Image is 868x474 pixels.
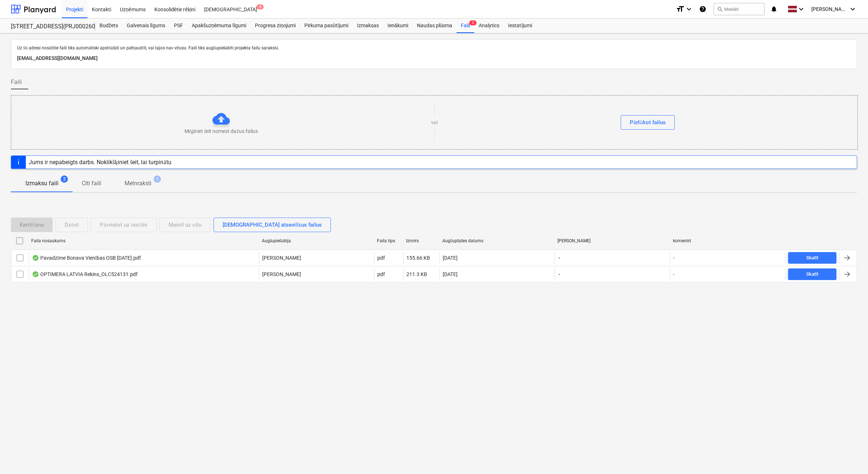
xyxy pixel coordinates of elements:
div: [DATE] [443,271,458,277]
a: Budžets [95,19,122,33]
div: Skatīt [806,254,819,262]
p: [EMAIL_ADDRESS][DOMAIN_NAME] [17,54,851,63]
div: Mēģiniet šeit nomest dažus failusvaiPārlūkot failus [11,95,858,150]
span: 2 [61,175,68,183]
span: 1 [154,175,161,183]
i: notifications [770,5,778,13]
div: Skatīt [806,270,819,279]
div: komentēt [673,238,782,244]
p: Uz šo adresi nosūtītie faili tiks automātiski apstrādāti un pārbaudīti, vai tajos nav vīrusu. Fai... [17,45,851,51]
button: [DEMOGRAPHIC_DATA] atsevišķus failus [214,218,331,232]
button: Skatīt [788,252,836,264]
a: Faili2 [457,19,474,33]
div: Augšupielādēja [262,238,371,244]
p: [PERSON_NAME] [262,271,301,278]
div: - [673,255,674,261]
span: - [558,254,561,262]
div: 155.66 KB [406,255,430,261]
span: search [717,6,723,12]
a: Izmaksas [353,19,383,33]
p: vai [431,119,438,126]
button: Pārlūkot failus [621,115,675,130]
p: Mēģiniet šeit nomest dažus failus [184,127,258,135]
div: Faila nosaukums [31,238,256,243]
div: [STREET_ADDRESS](PRJ0002600) 2601946 [11,23,86,31]
div: 211.3 KB [406,271,427,277]
span: 4 [256,4,264,9]
span: - [558,271,561,278]
p: Melnraksti [125,179,151,188]
a: Naudas plūsma [413,19,457,33]
i: keyboard_arrow_down [797,5,806,13]
a: Ienākumi [383,19,413,33]
div: Faili [457,19,474,33]
i: Zināšanu pamats [699,5,706,13]
div: Faila tips [377,238,400,243]
a: Apakšuzņēmuma līgumi [187,19,251,33]
i: format_size [676,5,685,13]
a: PSF [170,19,187,33]
i: keyboard_arrow_down [685,5,693,13]
p: Citi faili [82,179,101,188]
div: Jums ir nepabeigts darbs. Noklikšķiniet šeit, lai turpinātu [29,159,171,166]
i: keyboard_arrow_down [848,5,857,13]
div: Izmērs [406,238,437,244]
div: Augšuplādes datums [442,238,552,244]
span: 2 [469,20,476,25]
a: Galvenais līgums [122,19,170,33]
div: Pārlūkot failus [630,118,666,127]
a: Iestatījumi [504,19,536,33]
button: Meklēt [714,3,764,15]
div: Pavadzīme Bonava Vienības OSB [DATE].pdf [32,255,141,261]
a: Analytics [474,19,504,33]
span: [PERSON_NAME] [811,6,848,12]
div: [PERSON_NAME] [557,238,667,243]
div: pdf [377,271,385,277]
div: - [673,271,674,277]
iframe: Chat Widget [832,439,868,474]
p: Izmaksu faili [25,179,58,188]
a: Pirkuma pasūtījumi [300,19,353,33]
span: Faili [11,78,22,86]
div: OCR pabeigts [32,255,39,261]
p: [PERSON_NAME] [262,254,301,262]
div: pdf [377,255,385,261]
button: Skatīt [788,268,836,280]
div: OPTIMERA LATVIA Rekins_OLC524131.pdf [32,271,138,277]
div: [DEMOGRAPHIC_DATA] atsevišķus failus [223,220,322,230]
a: Progresa ziņojumi [251,19,300,33]
div: [DATE] [443,255,458,261]
div: OCR pabeigts [32,271,39,277]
